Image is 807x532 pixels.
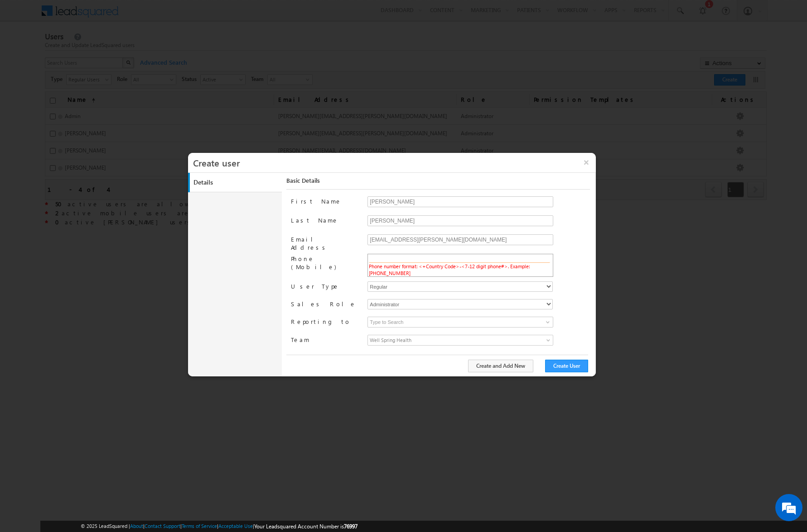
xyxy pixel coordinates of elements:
[286,176,590,190] div: Basic Details
[291,335,360,344] label: Team
[130,523,143,529] a: About
[291,254,360,271] label: Phone (Mobile)
[468,360,533,372] button: Create and Add New
[368,335,507,345] span: Well Spring Health
[218,523,253,529] a: Acceptable Use
[149,5,170,26] div: Minimize live chat window
[47,47,152,59] div: Chat with us now
[123,279,164,291] em: Start Chat
[291,299,360,308] label: Sales Role
[81,522,358,531] span: © 2025 LeadSquared | | | | |
[182,523,217,529] a: Terms of Service
[291,234,360,252] label: Email Address
[545,360,588,372] button: Create User
[12,84,165,271] textarea: Type your message and hit 'Enter'
[15,47,38,59] img: d_60004797649_company_0_60004797649
[291,215,360,224] label: Last Name
[541,318,552,327] a: Show All Items
[291,281,360,290] label: User Type
[254,523,358,530] span: Your Leadsquared Account Number is
[190,173,284,192] a: Details
[344,523,358,530] span: 76997
[369,263,530,276] span: Phone number format: <+Country Code>-<7-12 digit phone#>. Example: [PHONE_NUMBER]
[577,153,596,172] button: ×
[291,196,360,205] label: First Name
[193,153,596,172] h3: Create user
[291,317,360,326] label: Reporting to
[367,317,553,328] input: Type to Search
[145,523,180,529] a: Contact Support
